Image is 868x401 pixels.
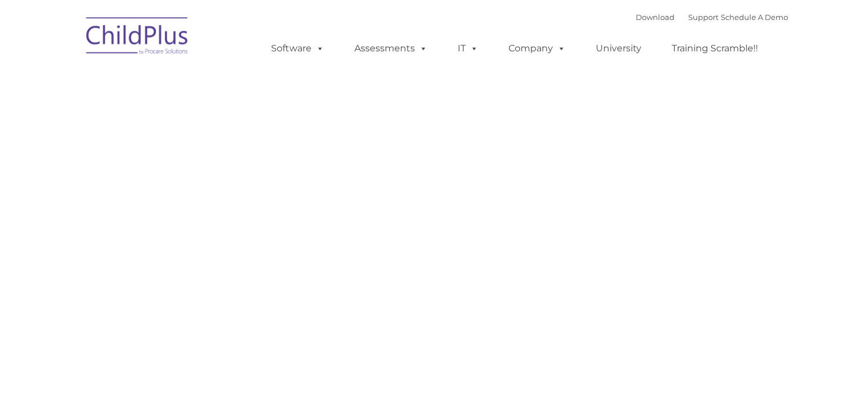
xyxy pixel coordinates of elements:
a: Software [260,37,336,60]
a: Download [636,13,675,22]
a: IT [446,37,490,60]
a: Support [688,13,718,22]
a: Training Scramble!! [660,37,769,60]
a: Schedule A Demo [721,13,788,22]
a: Assessments [343,37,439,60]
a: University [584,37,653,60]
font: | [636,13,788,22]
a: Company [497,37,577,60]
img: ChildPlus by Procare Solutions [80,9,195,66]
